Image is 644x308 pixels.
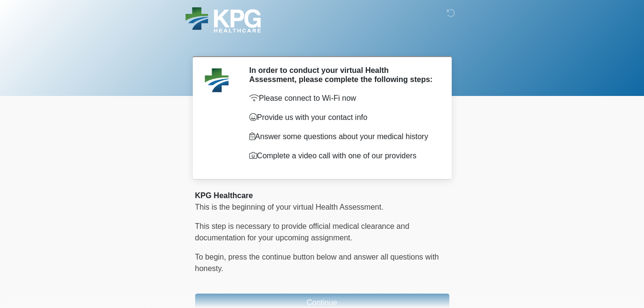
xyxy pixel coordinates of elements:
[202,66,231,95] img: Agent Avatar
[195,203,384,211] span: This is the beginning of your virtual Health Assessment.
[195,190,449,201] div: KPG Healthcare
[249,93,435,104] p: Please connect to Wi-Fi now
[249,66,435,84] h2: In order to conduct your virtual Health Assessment, please complete the following steps:
[249,112,435,123] p: Provide us with your contact info
[249,150,435,162] p: Complete a video call with one of our providers
[249,131,435,142] p: Answer some questions about your medical history
[188,35,457,52] h1: ‎ ‎ ‎
[186,7,261,33] img: KPG Healthcare Logo
[195,253,439,272] span: To begin, ﻿﻿﻿﻿﻿﻿﻿﻿﻿﻿﻿﻿﻿﻿﻿﻿﻿press the continue button below and answer all questions with honesty.
[195,222,410,242] span: This step is necessary to provide official medical clearance and documentation for your upcoming ...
